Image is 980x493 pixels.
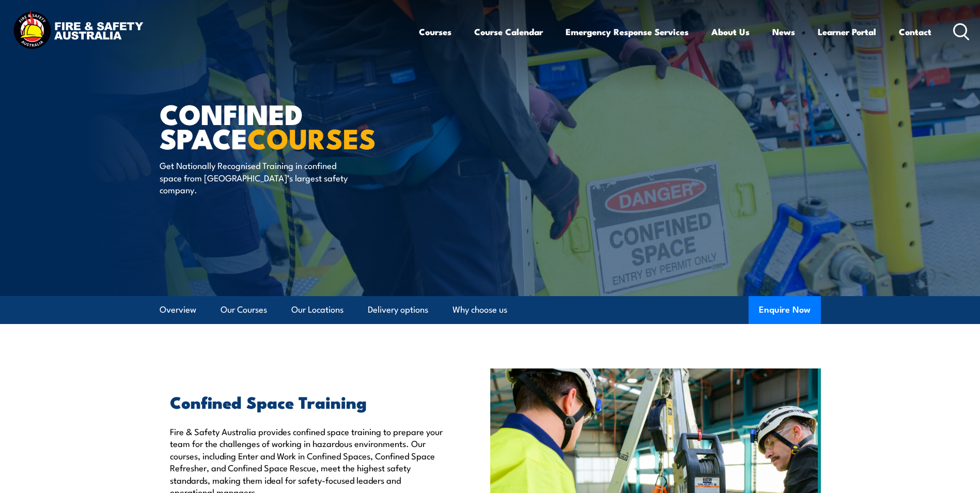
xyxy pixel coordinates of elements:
p: Get Nationally Recognised Training in confined space from [GEOGRAPHIC_DATA]’s largest safety comp... [160,159,348,195]
a: Why choose us [453,296,507,323]
a: Course Calendar [474,18,543,45]
h2: Confined Space Training [170,394,443,409]
h1: Confined Space [160,101,415,149]
a: About Us [711,18,750,45]
strong: COURSES [247,116,376,159]
a: Learner Portal [818,18,876,45]
a: Our Courses [221,296,267,323]
button: Enquire Now [749,296,821,324]
a: News [772,18,795,45]
a: Delivery options [368,296,428,323]
a: Overview [160,296,196,323]
a: Contact [899,18,931,45]
a: Our Locations [291,296,344,323]
a: Courses [419,18,452,45]
a: Emergency Response Services [566,18,689,45]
